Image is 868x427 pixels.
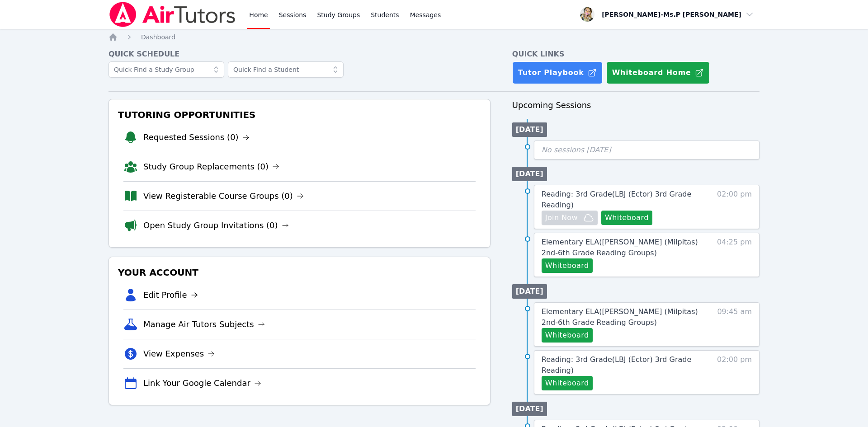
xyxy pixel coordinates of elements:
input: Quick Find a Student [228,61,344,78]
span: Reading: 3rd Grade ( LBJ (Ector) 3rd Grade Reading ) [542,355,691,375]
a: View Expenses [143,347,215,360]
button: Join Now [542,211,598,225]
span: Dashboard [141,33,175,41]
input: Quick Find a Study Group [108,61,224,78]
li: [DATE] [512,284,547,299]
span: 02:00 pm [717,354,752,390]
a: Elementary ELA([PERSON_NAME] (Milpitas) 2nd-6th Grade Reading Groups) [542,237,699,258]
h3: Your Account [116,264,483,281]
button: Whiteboard Home [606,61,710,84]
h4: Quick Schedule [108,49,491,60]
h4: Quick Links [512,49,759,60]
h3: Tutoring Opportunities [116,107,483,123]
a: Study Group Replacements (0) [143,160,279,173]
nav: Breadcrumb [108,33,759,42]
button: Whiteboard [542,258,593,273]
span: 09:45 am [717,306,752,343]
h3: Upcoming Sessions [512,99,759,112]
span: Reading: 3rd Grade ( LBJ (Ector) 3rd Grade Reading ) [542,190,691,209]
a: Manage Air Tutors Subjects [143,318,265,331]
span: Messages [410,10,441,19]
a: Reading: 3rd Grade(LBJ (Ector) 3rd Grade Reading) [542,354,699,376]
span: Elementary ELA ( [PERSON_NAME] (Milpitas) 2nd-6th Grade Reading Groups ) [542,238,698,257]
button: Whiteboard [542,376,593,390]
a: Elementary ELA([PERSON_NAME] (Milpitas) 2nd-6th Grade Reading Groups) [542,306,699,328]
span: 04:25 pm [717,237,752,273]
span: 02:00 pm [717,189,752,225]
a: Open Study Group Invitations (0) [143,219,289,232]
span: Elementary ELA ( [PERSON_NAME] (Milpitas) 2nd-6th Grade Reading Groups ) [542,307,698,327]
a: Dashboard [141,33,175,42]
a: Tutor Playbook [512,61,603,84]
button: Whiteboard [601,211,652,225]
a: Reading: 3rd Grade(LBJ (Ector) 3rd Grade Reading) [542,189,699,211]
li: [DATE] [512,402,547,416]
li: [DATE] [512,167,547,181]
img: Air Tutors [108,2,236,27]
button: Whiteboard [542,328,593,343]
a: Requested Sessions (0) [143,131,250,144]
a: Link Your Google Calendar [143,377,261,389]
li: [DATE] [512,122,547,137]
span: No sessions [DATE] [542,145,611,154]
span: Join Now [545,212,578,223]
a: View Registerable Course Groups (0) [143,190,304,202]
a: Edit Profile [143,289,198,301]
